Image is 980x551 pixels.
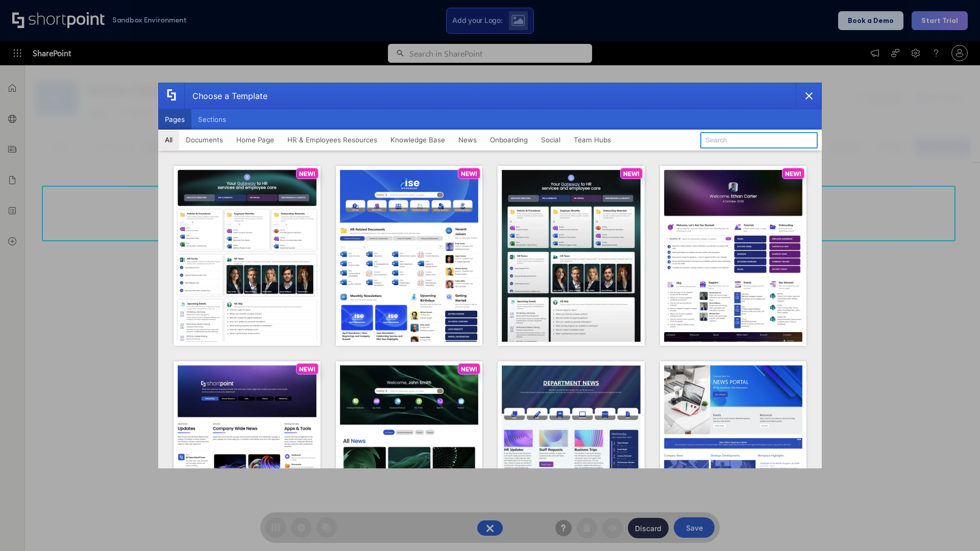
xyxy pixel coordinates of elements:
button: News [452,130,483,150]
p: NEW! [299,365,315,373]
div: Choose a Template [184,83,267,109]
button: Social [534,130,567,150]
p: NEW! [785,170,801,178]
button: HR & Employees Resources [281,130,384,150]
button: Pages [158,109,191,130]
div: template selector [158,83,822,468]
p: NEW! [623,170,640,178]
button: Onboarding [483,130,534,150]
p: NEW! [461,365,477,373]
p: NEW! [299,170,315,178]
button: Team Hubs [567,130,618,150]
p: NEW! [461,170,477,178]
button: Knowledge Base [384,130,452,150]
button: All [158,130,179,150]
input: Search [700,132,818,148]
button: Sections [191,109,233,130]
button: Documents [179,130,230,150]
iframe: Chat Widget [796,433,980,551]
button: Home Page [230,130,281,150]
